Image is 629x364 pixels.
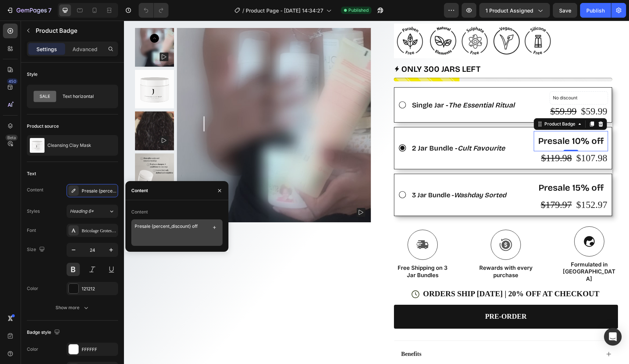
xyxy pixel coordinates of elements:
button: 1 product assigned [479,3,550,18]
p: Benefits [277,330,298,338]
span: ORDERS SHIP [DATE] | 20% OFF AT CHECKOUT [299,269,475,278]
div: $59.99 [456,84,484,98]
p: No discount [429,74,481,81]
pre: Presale 15% off [410,157,484,177]
div: Presale {percent_discount} off [82,188,116,194]
button: Show more [27,301,118,314]
div: PRE-ORDER [361,291,403,301]
i: Washday Sorted [330,170,382,179]
p: Settings [36,45,57,53]
span: Save [559,7,571,14]
button: Save [553,3,577,18]
div: Badge style [27,328,61,338]
p: Cleansing Clay Mask [47,143,91,148]
i: The Essential Ritual [324,80,391,89]
div: Show more [56,304,90,311]
div: $107.98 [452,131,484,145]
p: Only 300 jars left [277,43,356,54]
img: product feature img [30,138,45,153]
div: 121212 [82,286,116,292]
p: Rewards with every purchase [354,244,410,258]
i: Cult Favourite [334,123,381,132]
iframe: Design area [124,21,629,364]
div: Color [27,285,38,292]
span: 3 Jar Bundle - [288,170,382,179]
span: Single Jar - [288,80,391,89]
div: Product source [27,123,59,130]
div: Undo/Redo [139,3,168,18]
div: Content [27,187,43,193]
div: Product Badge [419,100,453,107]
div: Beta [6,135,18,141]
div: $179.97 [416,177,449,191]
div: Styles [27,208,40,215]
div: Publish [586,7,605,14]
div: Content [131,209,148,215]
p: 7 [48,6,51,15]
span: Published [348,7,369,14]
p: Product Badge [36,26,115,35]
div: Size [27,245,46,255]
button: Publish [580,3,611,18]
p: Formulated in [GEOGRAPHIC_DATA] [437,240,494,262]
div: Color [27,346,38,353]
span: 1 product assigned [486,7,533,14]
div: Font [27,227,36,234]
div: Bricolage Grotesque [82,227,116,234]
div: FFFFFF [82,346,116,353]
span: Heading 6* [70,208,94,215]
div: Text horizontal [63,88,107,105]
div: Style [27,71,38,78]
div: 450 [7,78,18,84]
div: $59.99 [426,84,454,98]
p: Advanced [72,45,97,53]
button: Heading 6* [67,205,118,218]
span: Product Page - [DATE] 14:34:27 [246,7,323,14]
div: $152.97 [452,177,484,191]
div: Content [131,187,148,194]
button: PRE-ORDER [270,284,494,308]
pre: Presale 10% off [410,110,484,131]
button: 7 [3,3,55,18]
p: Free Shipping on 3 Jar Bundles [271,244,327,258]
div: $119.98 [416,131,449,145]
div: Text [27,170,36,177]
div: Open Intercom Messenger [604,328,622,346]
span: 2 Jar Bundle - [288,123,381,132]
span: / [242,7,244,14]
